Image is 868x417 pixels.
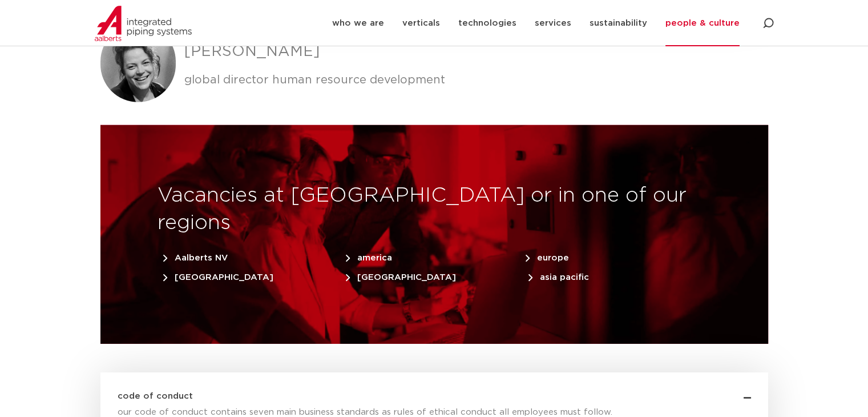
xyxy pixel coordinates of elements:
a: europe [526,248,586,262]
span: Aalberts NV [163,254,228,262]
div: code of conduct [118,372,751,403]
span: [GEOGRAPHIC_DATA] [346,273,456,282]
a: Aalberts NV [163,248,245,262]
span: asia pacific [528,273,589,282]
a: [GEOGRAPHIC_DATA] [163,267,290,282]
p: global director human resource development [184,71,768,90]
a: asia pacific [528,267,606,282]
a: america [346,248,409,262]
h2: Vacancies at [GEOGRAPHIC_DATA] or in one of our regions [158,182,711,237]
a: [GEOGRAPHIC_DATA] [346,267,473,282]
span: europe [526,254,569,262]
a: code of conduct [118,392,193,400]
span: [GEOGRAPHIC_DATA] [163,273,273,282]
span: america [346,254,392,262]
h3: [PERSON_NAME] [184,41,768,62]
